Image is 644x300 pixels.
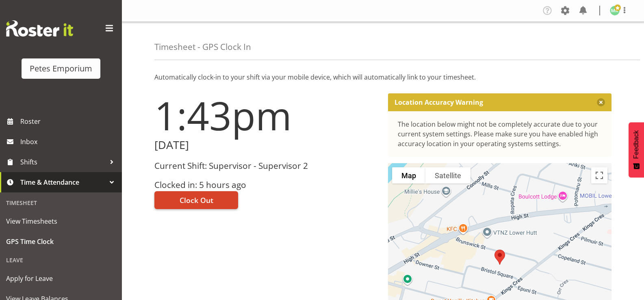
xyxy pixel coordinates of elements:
[6,20,73,37] img: Rosterit website logo
[398,119,602,149] div: The location below might not be completely accurate due to your current system settings. Please m...
[2,268,120,289] a: Apply for Leave
[2,252,120,268] div: Leave
[154,161,378,171] h3: Current Shift: Supervisor - Supervisor 2
[20,156,106,168] span: Shifts
[395,98,483,106] p: Location Accuracy Warning
[6,215,116,227] span: View Timesheets
[2,211,120,231] a: View Timesheets
[154,139,378,151] h2: [DATE]
[629,122,644,177] button: Feedback - Show survey
[392,167,425,183] button: Show street map
[20,115,118,127] span: Roster
[633,130,640,159] span: Feedback
[20,136,118,148] span: Inbox
[2,231,120,252] a: GPS Time Clock
[6,272,116,285] span: Apply for Leave
[154,191,238,209] button: Clock Out
[6,235,116,248] span: GPS Time Clock
[154,42,251,52] h4: Timesheet - GPS Clock In
[180,195,213,205] span: Clock Out
[597,98,605,106] button: Close message
[425,167,471,183] button: Show satellite imagery
[154,180,378,190] h3: Clocked in: 5 hours ago
[2,194,120,211] div: Timesheet
[591,167,607,183] button: Toggle fullscreen view
[30,63,92,75] div: Petes Emporium
[154,72,611,82] p: Automatically clock-in to your shift via your mobile device, which will automatically link to you...
[20,176,106,188] span: Time & Attendance
[154,93,378,137] h1: 1:43pm
[610,6,620,15] img: melanie-richardson713.jpg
